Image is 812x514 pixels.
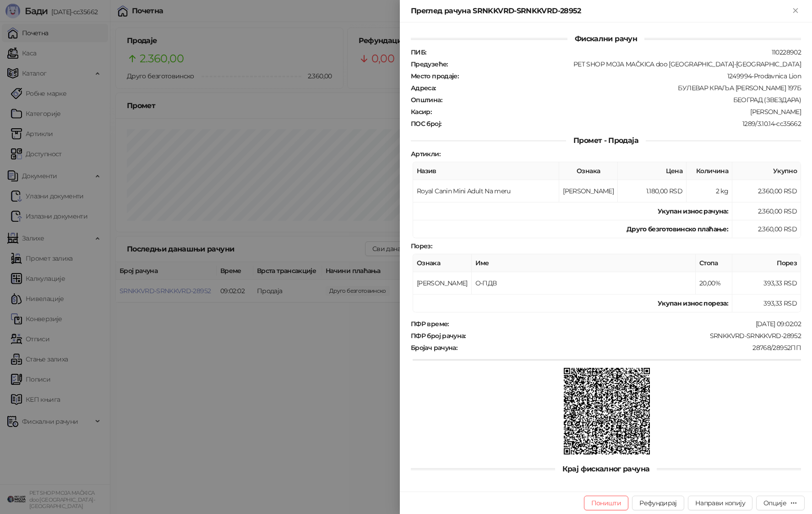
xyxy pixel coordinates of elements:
strong: Адреса : [411,84,436,92]
strong: ПОС број : [411,120,441,128]
th: Стопа [696,254,732,272]
td: 393,33 RSD [732,295,801,312]
strong: Бројач рачуна : [411,344,457,352]
strong: Артикли : [411,150,440,158]
td: 1.180,00 RSD [618,180,687,202]
strong: Укупан износ рачуна : [658,207,728,215]
button: Направи копију [688,496,752,510]
td: 2.360,00 RSD [732,220,801,238]
img: QR код [564,368,650,454]
th: Ознака [559,162,618,180]
strong: ПИБ : [411,48,426,56]
span: Фискални рачун [567,34,644,43]
strong: Општина : [411,96,442,104]
span: Направи копију [695,499,745,507]
strong: Друго безготовинско плаћање : [627,225,728,233]
button: Опције [756,496,805,510]
span: Крај фискалног рачуна [555,465,657,473]
td: [PERSON_NAME] [413,272,472,295]
td: 2.360,00 RSD [732,202,801,220]
th: Укупно [732,162,801,180]
button: Close [790,5,801,16]
span: Промет - Продаја [566,136,646,145]
strong: Укупан износ пореза: [658,299,728,307]
div: Преглед рачуна SRNKKVRD-SRNKKVRD-28952 [411,5,790,16]
button: Поништи [584,496,629,510]
th: Цена [618,162,687,180]
th: Количина [687,162,732,180]
div: БУЛЕВАР КРАЉА [PERSON_NAME] 197Б [437,84,802,92]
strong: Место продаје : [411,72,458,80]
button: Рефундирај [632,496,684,510]
th: Назив [413,162,559,180]
div: БЕОГРАД (ЗВЕЗДАРА) [443,96,802,104]
th: Ознака [413,254,472,272]
strong: ПФР време : [411,320,449,328]
div: 110228902 [427,48,802,56]
td: 2.360,00 RSD [732,180,801,202]
td: Royal Canin Mini Adult Na meru [413,180,559,202]
strong: Предузеће : [411,60,448,68]
strong: Касир : [411,108,431,116]
td: 20,00% [696,272,732,295]
div: 1289/3.10.14-cc35662 [442,120,802,128]
div: SRNKKVRD-SRNKKVRD-28952 [467,332,802,340]
div: [PERSON_NAME] [432,108,802,116]
td: О-ПДВ [472,272,696,295]
div: [DATE] 09:02:02 [450,320,802,328]
strong: ПФР број рачуна : [411,332,466,340]
td: 2 kg [687,180,732,202]
th: Порез [732,254,801,272]
div: Опције [763,499,786,507]
strong: Порез : [411,242,432,250]
td: 393,33 RSD [732,272,801,295]
td: [PERSON_NAME] [559,180,618,202]
div: 1249994-Prodavnica Lion [459,72,802,80]
th: Име [472,254,696,272]
div: PET SHOP MOJA MAČKICA doo [GEOGRAPHIC_DATA]-[GEOGRAPHIC_DATA] [449,60,802,68]
div: 28768/28952ПП [458,344,802,352]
